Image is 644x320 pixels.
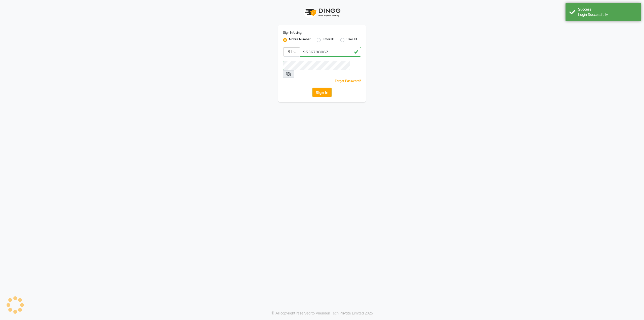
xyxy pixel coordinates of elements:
label: Email ID [323,37,334,43]
a: Forgot Password? [335,79,361,83]
div: Login Successfully. [578,12,637,17]
img: logo1.svg [302,5,342,20]
label: Sign In Using: [283,30,302,35]
label: User ID [346,37,357,43]
label: Mobile Number [289,37,311,43]
input: Username [300,47,361,57]
button: Sign In [312,88,332,97]
input: Username [283,61,350,70]
div: Success [578,7,637,12]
